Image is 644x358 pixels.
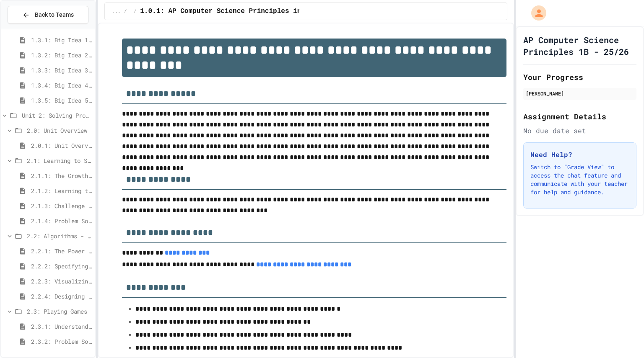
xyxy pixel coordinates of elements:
span: 1.3.3: Big Idea 3 - Algorithms and Programming [31,66,92,75]
span: 1.3.4: Big Idea 4 - Computing Systems and Networks [31,81,92,90]
span: 2.1.1: The Growth Mindset [31,171,92,180]
div: No due date set [523,126,636,136]
p: Switch to "Grade View" to access the chat feature and communicate with your teacher for help and ... [530,163,629,196]
span: 2.3: Playing Games [27,307,92,316]
span: Back to Teams [35,10,74,19]
span: 2.2: Algorithms - from Pseudocode to Flowcharts [27,232,92,240]
span: 2.0.1: Unit Overview [31,141,92,150]
span: 1.0.1: AP Computer Science Principles in Python Course Syllabus [140,6,394,16]
h3: Need Help? [530,149,629,160]
span: 2.1.3: Challenge Problem - The Bridge [31,201,92,210]
span: 2.2.2: Specifying Ideas with Pseudocode [31,262,92,270]
span: 2.1.4: Problem Solving Practice [31,216,92,225]
span: 2.3.1: Understanding Games with Flowcharts [31,322,92,331]
span: 1.3.2: Big Idea 2 - Data [31,51,92,59]
button: Back to Teams [8,6,88,24]
span: 1.3.1: Big Idea 1 - Creative Development [31,36,92,44]
span: 1.3.5: Big Idea 5 - Impact of Computing [31,96,92,105]
div: [PERSON_NAME] [526,90,634,97]
div: My Account [522,3,548,23]
h1: AP Computer Science Principles 1B - 25/26 [523,34,636,57]
h2: Assignment Details [523,111,636,122]
span: / [134,8,137,15]
span: 2.2.3: Visualizing Logic with Flowcharts [31,277,92,286]
span: 2.3.2: Problem Solving Reflection [31,337,92,346]
span: Unit 2: Solving Problems in Computer Science [22,111,92,120]
h2: Your Progress [523,71,636,83]
span: 2.2.1: The Power of Algorithms [31,247,92,255]
span: 2.2.4: Designing Flowcharts [31,292,92,301]
span: / [124,8,127,15]
span: 2.1.2: Learning to Solve Hard Problems [31,186,92,195]
span: 2.0: Unit Overview [27,126,92,135]
span: 2.1: Learning to Solve Hard Problems [27,156,92,165]
span: ... [112,8,121,15]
